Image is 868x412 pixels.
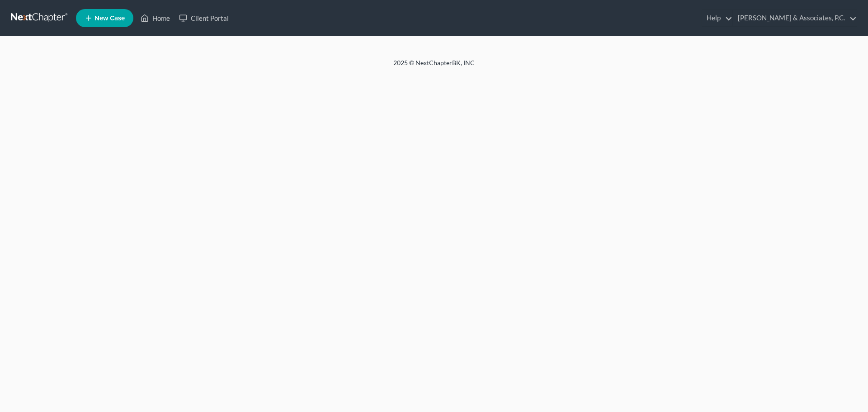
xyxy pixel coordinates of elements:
[176,58,692,75] div: 2025 © NextChapterBK, INC
[702,10,732,26] a: Help
[76,9,133,27] new-legal-case-button: New Case
[136,10,175,26] a: Home
[175,10,233,26] a: Client Portal
[733,10,857,26] a: [PERSON_NAME] & Associates, P.C.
